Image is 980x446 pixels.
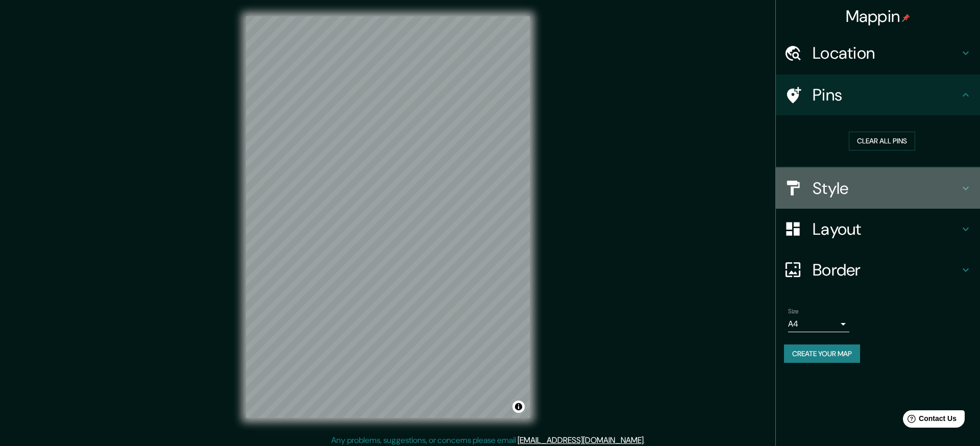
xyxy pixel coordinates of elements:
[813,43,960,63] h4: Location
[813,260,960,280] h4: Border
[813,178,960,199] h4: Style
[902,14,910,22] img: pin-icon.png
[776,209,980,250] div: Layout
[788,316,849,332] div: A4
[846,6,911,27] h4: Mappin
[788,307,799,315] label: Size
[889,406,969,435] iframe: Help widget launcher
[246,16,530,418] canvas: Map
[784,344,860,363] button: Create your map
[776,33,980,73] div: Location
[512,401,525,413] button: Toggle attribution
[776,168,980,209] div: Style
[518,435,644,445] a: [EMAIL_ADDRESS][DOMAIN_NAME]
[776,250,980,290] div: Border
[813,219,960,239] h4: Layout
[849,132,915,151] button: Clear all pins
[813,85,960,105] h4: Pins
[776,75,980,115] div: Pins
